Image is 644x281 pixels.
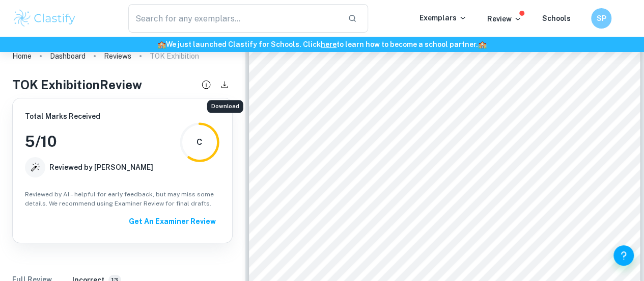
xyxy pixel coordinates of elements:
button: Help and Feedback [613,245,634,266]
h4: TOK Exhibition Review [12,75,142,94]
img: Clastify logo [12,8,77,29]
p: Review [487,13,522,24]
p: TOK Exhibition [150,50,199,62]
button: Review details [198,76,214,93]
span: Reviewed by AI – helpful for early feedback, but may miss some details. We recommend using Examin... [25,190,220,208]
a: here [321,40,337,48]
a: Home [12,49,32,63]
button: SP [591,8,611,29]
span: 🏫 [157,40,166,48]
div: Download [207,100,243,113]
button: Get An Examiner Review [125,212,220,231]
h6: SP [596,13,607,24]
input: Search for any exemplars... [128,4,340,33]
div: C [197,136,202,148]
button: Download [216,76,233,93]
span: 🏫 [478,40,487,48]
h6: Reviewed by [PERSON_NAME] [49,162,153,173]
h6: Total Marks Received [25,111,153,122]
h6: We just launched Clastify for Schools. Click to learn how to become a school partner. [2,39,642,50]
a: Schools [542,14,571,22]
a: Reviews [104,49,131,63]
p: Exemplars [419,12,467,23]
a: Dashboard [50,49,86,63]
h3: 5 / 10 [25,130,153,153]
